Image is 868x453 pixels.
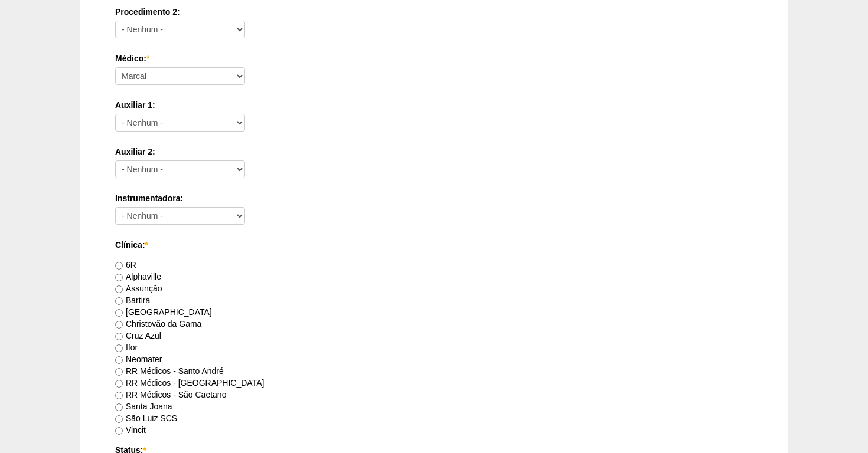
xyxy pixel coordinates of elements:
[115,274,123,281] input: Alphaville
[146,54,149,63] span: Este campo é obrigatório.
[115,356,123,364] input: Neomater
[115,146,753,157] label: Auxiliar 2:
[115,415,123,423] input: São Luiz SCS
[115,321,123,329] input: Christovão da Gama
[115,378,264,388] label: RR Médicos - [GEOGRAPHIC_DATA]
[115,285,123,293] input: Assunção
[115,99,753,111] label: Auxiliar 1:
[115,239,753,251] label: Clínica:
[115,309,123,317] input: [GEOGRAPHIC_DATA]
[115,331,161,340] label: Cruz Azul
[115,354,162,364] label: Neomater
[115,366,224,376] label: RR Médicos - Santo André
[115,390,226,399] label: RR Médicos - São Caetano
[115,392,123,399] input: RR Médicos - São Caetano
[115,413,177,423] label: São Luiz SCS
[115,380,123,388] input: RR Médicos - [GEOGRAPHIC_DATA]
[115,6,753,18] label: Procedimento 2:
[115,296,150,305] label: Bartira
[115,402,172,411] label: Santa Joana
[115,427,123,435] input: Vincit
[115,52,753,64] label: Médico:
[115,344,123,352] input: Ifor
[115,343,138,352] label: Ifor
[145,240,148,250] span: Este campo é obrigatório.
[115,307,212,317] label: [GEOGRAPHIC_DATA]
[115,262,123,270] input: 6R
[115,425,146,435] label: Vincit
[115,297,123,305] input: Bartira
[115,192,753,204] label: Instrumentadora:
[115,284,162,293] label: Assunção
[115,368,123,376] input: RR Médicos - Santo André
[115,260,136,270] label: 6R
[115,333,123,340] input: Cruz Azul
[115,272,161,281] label: Alphaville
[115,403,123,411] input: Santa Joana
[115,319,201,329] label: Christovão da Gama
